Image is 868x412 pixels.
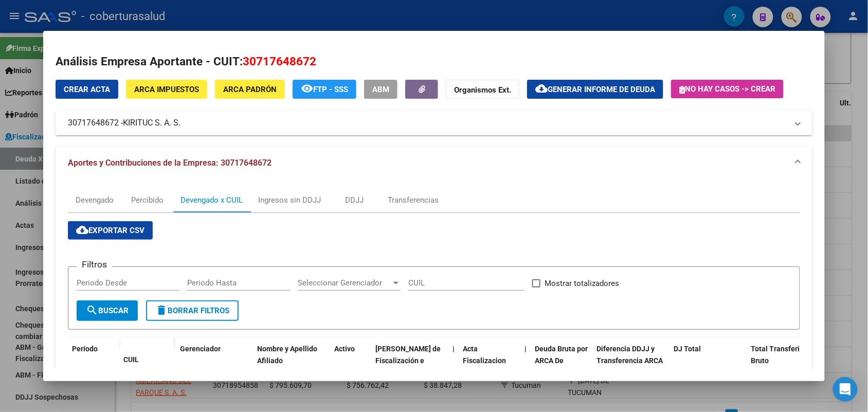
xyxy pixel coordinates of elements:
[257,345,317,365] span: Nombre y Apellido Afiliado
[525,345,527,353] span: |
[454,85,511,95] strong: Organismos Ext.
[56,147,812,180] mat-expansion-panel-header: Aportes y Contribuciones de la Empresa: 30717648672
[334,345,355,353] span: Activo
[463,345,506,365] span: Acta Fiscalizacion
[671,80,784,98] button: No hay casos -> Crear
[364,80,397,99] button: ABM
[520,338,531,407] datatable-header-cell: |
[76,224,88,236] mat-icon: cloud_download
[86,306,129,315] span: Buscar
[459,338,520,407] datatable-header-cell: Acta Fiscalizacion
[123,355,139,364] span: CUIL
[56,53,812,70] h2: Análisis Empresa Aportante - CUIT:
[180,194,243,206] div: Devengado x CUIL
[372,85,389,94] span: ABM
[258,194,321,206] div: Ingresos sin DDJJ
[131,194,164,206] div: Percibido
[674,345,701,353] span: DJ Total
[126,80,207,99] button: ARCA Impuestos
[596,345,663,365] span: Diferencia DDJJ y Transferencia ARCA
[670,338,747,407] datatable-header-cell: DJ Total
[751,345,808,365] span: Total Transferido Bruto
[86,304,98,316] mat-icon: search
[76,226,144,235] span: Exportar CSV
[155,306,229,315] span: Borrar Filtros
[446,80,519,99] button: Organismos Ext.
[371,338,448,407] datatable-header-cell: Deuda Bruta Neto de Fiscalización e Incobrable
[592,338,670,407] datatable-header-cell: Diferencia DDJJ y Transferencia ARCA
[453,345,455,353] span: |
[345,194,364,206] div: DDJJ
[535,345,588,400] span: Deuda Bruta por ARCA De Empresa (toma en cuenta todos los afiliados)
[679,84,775,94] span: No hay casos -> Crear
[77,300,138,321] button: Buscar
[72,345,98,353] span: Período
[215,80,285,99] button: ARCA Padrón
[388,194,439,206] div: Transferencias
[293,80,356,99] button: FTP - SSS
[180,345,221,353] span: Gerenciador
[68,158,272,168] span: Aportes y Contribuciones de la Empresa: 30717648672
[535,82,548,95] mat-icon: cloud_download
[313,85,348,94] span: FTP - SSS
[56,111,812,135] mat-expansion-panel-header: 30717648672 -KIRITUC S. A. S.
[123,117,180,129] span: KIRITUC S. A. S.
[56,80,118,99] button: Crear Acta
[223,85,277,94] span: ARCA Padrón
[119,349,176,371] datatable-header-cell: CUIL
[134,85,199,94] span: ARCA Impuestos
[375,345,441,377] span: [PERSON_NAME] de Fiscalización e Incobrable
[176,338,253,407] datatable-header-cell: Gerenciador
[301,82,313,95] mat-icon: remove_red_eye
[77,259,112,270] h3: Filtros
[68,338,119,381] datatable-header-cell: Período
[545,277,619,290] span: Mostrar totalizadores
[527,80,663,99] button: Generar informe de deuda
[833,377,858,402] div: Open Intercom Messenger
[68,117,787,129] mat-panel-title: 30717648672 -
[68,221,153,240] button: Exportar CSV
[531,338,592,407] datatable-header-cell: Deuda Bruta por ARCA De Empresa (toma en cuenta todos los afiliados)
[448,338,459,407] datatable-header-cell: |
[298,278,391,288] span: Seleccionar Gerenciador
[64,85,110,94] span: Crear Acta
[76,194,114,206] div: Devengado
[243,55,316,68] span: 30717648672
[747,338,824,407] datatable-header-cell: Total Transferido Bruto
[330,338,371,407] datatable-header-cell: Activo
[155,304,168,316] mat-icon: delete
[146,300,239,321] button: Borrar Filtros
[548,85,655,94] span: Generar informe de deuda
[253,338,330,407] datatable-header-cell: Nombre y Apellido Afiliado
